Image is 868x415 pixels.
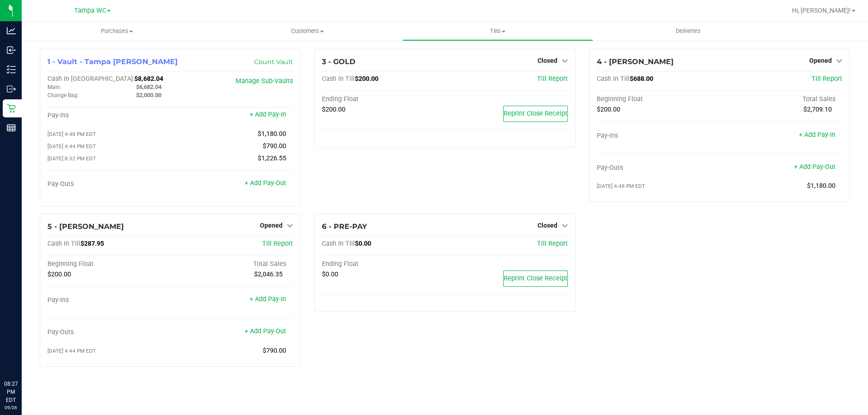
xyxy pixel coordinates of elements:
[47,240,80,247] span: Cash In Till
[794,163,835,171] a: + Add Pay-Out
[799,131,835,139] a: + Add Pay-In
[254,58,293,66] a: Count Vault
[22,27,212,35] span: Purchases
[4,380,18,404] p: 08:27 PM EDT
[47,180,170,188] div: Pay-Outs
[322,222,367,231] span: 6 - PRE-PAY
[263,347,286,354] span: $790.00
[7,104,16,113] inline-svg: Retail
[7,65,16,74] inline-svg: Inventory
[322,75,355,83] span: Cash In Till
[212,22,402,41] a: Customers
[809,57,832,64] span: Opened
[134,75,163,83] span: $8,682.04
[537,240,568,247] a: Till Report
[7,26,16,35] inline-svg: Analytics
[47,57,178,66] span: 1 - Vault - Tampa [PERSON_NAME]
[807,182,835,190] span: $1,180.00
[47,155,96,162] span: [DATE] 8:32 PM EDT
[630,75,653,83] span: $688.00
[258,154,286,162] span: $1,226.55
[322,240,355,247] span: Cash In Till
[7,84,16,93] inline-svg: Outbound
[597,183,645,189] span: [DATE] 4:48 PM EDT
[260,222,283,229] span: Opened
[322,260,445,268] div: Ending Float
[263,142,286,150] span: $790.00
[322,270,338,278] span: $0.00
[245,327,286,335] a: + Add Pay-Out
[597,132,720,140] div: Pay-Ins
[258,130,286,138] span: $1,180.00
[597,164,720,172] div: Pay-Outs
[503,270,568,287] button: Reprint Close Receipt
[47,131,96,137] span: [DATE] 4:48 PM EDT
[355,75,378,83] span: $200.00
[403,27,592,35] span: Tills
[254,270,283,278] span: $2,046.35
[597,57,674,66] span: 4 - [PERSON_NAME]
[322,57,355,66] span: 3 - GOLD
[250,111,286,118] a: + Add Pay-In
[136,92,161,98] span: $2,000.00
[250,295,286,303] a: + Add Pay-In
[664,27,713,35] span: Deliveries
[47,348,96,354] span: [DATE] 4:44 PM EDT
[47,260,170,268] div: Beginning Float
[236,77,293,85] a: Manage Sub-Vaults
[170,260,293,268] div: Total Sales
[811,75,842,83] a: Till Report
[47,143,96,149] span: [DATE] 4:44 PM EDT
[7,123,16,132] inline-svg: Reports
[538,222,557,229] span: Closed
[803,106,832,113] span: $2,709.10
[74,7,106,14] span: Tampa WC
[212,27,402,35] span: Customers
[47,328,170,336] div: Pay-Outs
[355,240,371,247] span: $0.00
[322,106,345,113] span: $200.00
[136,84,161,90] span: $6,682.04
[47,296,170,304] div: Pay-Ins
[9,343,36,370] iframe: Resource center
[504,275,567,282] span: Reprint Close Receipt
[719,95,842,103] div: Total Sales
[597,95,720,103] div: Beginning Float
[80,240,104,247] span: $287.95
[7,46,16,55] inline-svg: Inbound
[593,22,783,41] a: Deliveries
[47,270,71,278] span: $200.00
[792,7,851,14] span: Hi, [PERSON_NAME]!
[538,57,557,64] span: Closed
[537,75,568,83] a: Till Report
[245,179,286,187] a: + Add Pay-Out
[47,84,61,90] span: Main:
[262,240,293,247] a: Till Report
[402,22,593,41] a: Tills
[22,22,212,41] a: Purchases
[4,404,18,411] p: 09/26
[597,106,620,113] span: $200.00
[597,75,630,83] span: Cash In Till
[47,112,170,120] div: Pay-Ins
[504,110,567,117] span: Reprint Close Receipt
[47,75,134,83] span: Cash In [GEOGRAPHIC_DATA]:
[47,92,79,98] span: Change Bag:
[503,106,568,122] button: Reprint Close Receipt
[322,95,445,103] div: Ending Float
[47,222,124,231] span: 5 - [PERSON_NAME]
